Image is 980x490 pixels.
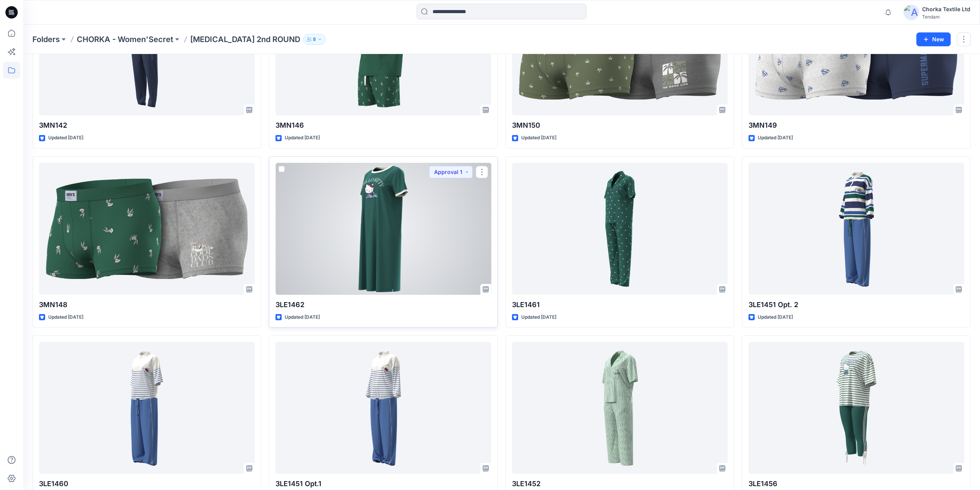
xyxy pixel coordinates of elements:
p: Updated [DATE] [48,313,83,321]
a: 3LE1451 Opt. 2 [749,163,964,295]
p: Updated [DATE] [521,134,556,142]
a: 3LE1460 [39,342,255,474]
button: 8 [303,34,326,45]
p: Updated [DATE] [521,313,556,321]
p: 3MN146 [275,120,491,131]
a: 3LE1456 [749,342,964,474]
p: Updated [DATE] [285,134,320,142]
p: 3LE1456 [749,478,964,489]
a: Folders [32,34,60,45]
img: avatar [904,5,919,20]
p: 3LE1452 [512,478,728,489]
p: 3LE1460 [39,478,255,489]
p: 3MN142 [39,120,255,131]
p: 3LE1451 Opt.1 [275,478,491,489]
a: 3MN148 [39,163,255,295]
p: 3MN148 [39,299,255,310]
p: [MEDICAL_DATA] 2nd ROUND [190,34,300,45]
a: 3LE1461 [512,163,728,295]
p: Updated [DATE] [48,134,83,142]
a: 3LE1452 [512,342,728,474]
div: Chorka Textile Ltd [922,5,970,14]
p: 3MN150 [512,120,728,131]
p: 3LE1451 Opt. 2 [749,299,964,310]
a: CHORKA - Women'Secret [77,34,173,45]
p: 3LE1461 [512,299,728,310]
p: Updated [DATE] [285,313,320,321]
div: Tendam [922,14,970,20]
p: 3LE1462 [275,299,491,310]
p: Updated [DATE] [758,313,793,321]
p: 3MN149 [749,120,964,131]
a: 3LE1451 Opt.1 [275,342,491,474]
p: 8 [313,35,316,44]
p: Updated [DATE] [758,134,793,142]
button: New [916,32,951,46]
a: 3LE1462 [275,163,491,295]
